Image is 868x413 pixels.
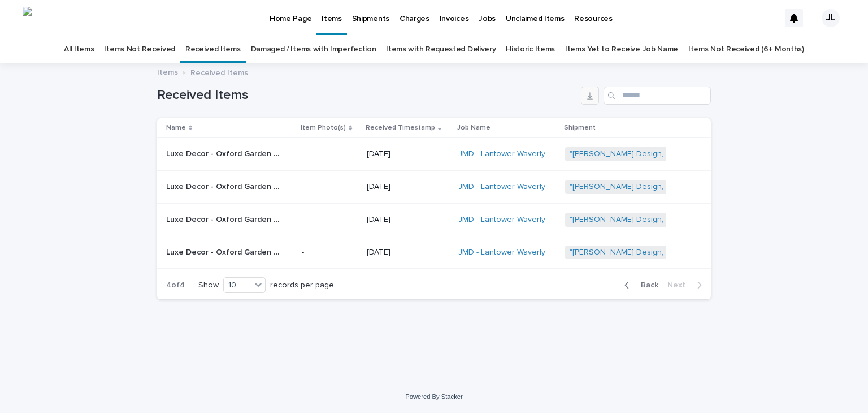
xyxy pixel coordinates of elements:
[367,149,449,159] p: [DATE]
[570,149,784,159] a: "[PERSON_NAME] Design, LLC" | Inbound Shipment | 24682
[166,122,186,134] p: Name
[157,236,711,269] tr: Luxe Decor - Oxford Garden - Item # OXF5113PCC - SKU 5113-PC.C - Travira Aluminum Carbon 6 Piece ...
[615,280,663,290] button: Back
[367,248,449,257] p: [DATE]
[386,36,496,63] a: Items with Requested Delivery
[166,213,281,225] p: Luxe Decor - Oxford Garden - Item # OXF5113PCC - SKU 5113-PC.C - Travira Aluminum Carbon 6 Piece ...
[688,36,804,63] a: Items Not Received (6+ Months)
[634,281,658,289] span: Back
[667,281,692,289] span: Next
[185,36,241,63] a: Received Items
[302,182,358,192] p: -
[166,180,281,192] p: Luxe Decor - Oxford Garden - Item # OXF5113PCC - SKU 5113-PC.C - Travira Aluminum Carbon 6 Piece ...
[405,393,462,400] a: Powered By Stacker
[23,7,32,29] img: 4_Avt6yRO4PWUgoit7OrWBll97svH0vqFKKzI6e8alQ
[302,248,358,257] p: -
[367,182,449,192] p: [DATE]
[604,87,711,105] input: Search
[157,170,711,203] tr: Luxe Decor - Oxford Garden - Item # OXF5113PCC - SKU 5113-PC.C - Travira Aluminum Carbon 6 Piece ...
[367,215,449,225] p: [DATE]
[458,248,545,257] a: JMD - Lantower Waverly
[302,215,358,225] p: -
[104,36,175,63] a: Items Not Received
[458,149,545,159] a: JMD - Lantower Waverly
[564,122,596,134] p: Shipment
[166,246,281,257] p: Luxe Decor - Oxford Garden - Item # OXF5113PCC - SKU 5113-PC.C - Travira Aluminum Carbon 6 Piece ...
[251,36,376,63] a: Damaged / Items with Imperfection
[157,272,194,299] p: 4 of 4
[570,248,784,257] a: "[PERSON_NAME] Design, LLC" | Inbound Shipment | 24682
[570,182,784,192] a: "[PERSON_NAME] Design, LLC" | Inbound Shipment | 24682
[224,279,251,291] div: 10
[565,36,678,63] a: Items Yet to Receive Job Name
[157,203,711,236] tr: Luxe Decor - Oxford Garden - Item # OXF5113PCC - SKU 5113-PC.C - Travira Aluminum Carbon 6 Piece ...
[190,66,248,78] p: Received Items
[457,122,491,134] p: Job Name
[506,36,555,63] a: Historic Items
[198,281,219,290] p: Show
[157,65,178,78] a: Items
[157,87,576,104] h1: Received Items
[663,280,711,290] button: Next
[270,281,334,290] p: records per page
[157,138,711,171] tr: Luxe Decor - Oxford Garden - Item # OXF5113PCC - SKU 5113-PC.C - Travira Aluminum Carbon 6 Piece ...
[166,147,281,159] p: Luxe Decor - Oxford Garden - Item # OXF5113PCC - SKU 5113-PC.C - Travira Aluminum Carbon 6 Piece ...
[570,215,784,225] a: "[PERSON_NAME] Design, LLC" | Inbound Shipment | 24682
[64,36,94,63] a: All Items
[458,182,545,192] a: JMD - Lantower Waverly
[366,122,435,134] p: Received Timestamp
[302,149,358,159] p: -
[822,9,840,27] div: JL
[301,122,346,134] p: Item Photo(s)
[458,215,545,225] a: JMD - Lantower Waverly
